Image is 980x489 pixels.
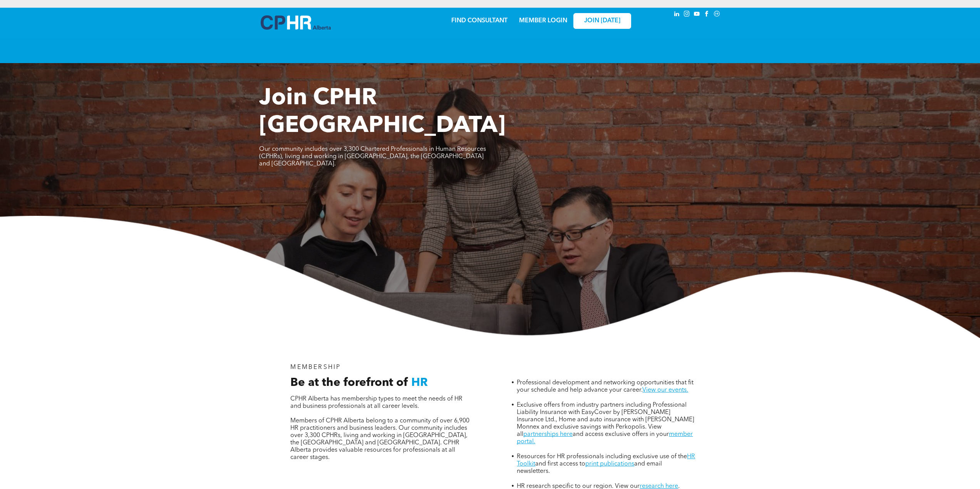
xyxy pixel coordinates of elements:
a: linkedin [673,10,681,20]
span: and email newsletters. [517,461,662,474]
span: Members of CPHR Alberta belong to a community of over 6,900 HR practitioners and business leaders... [290,418,469,461]
a: MEMBER LOGIN [519,18,567,24]
span: CPHR Alberta has membership types to meet the needs of HR and business professionals at all caree... [290,396,462,409]
span: Professional development and networking opportunities that fit your schedule and help advance you... [517,380,694,393]
span: and first access to [535,461,585,467]
a: youtube [693,10,701,20]
span: Resources for HR professionals including exclusive use of the [517,454,687,460]
span: HR [411,377,428,389]
span: MEMBERSHIP [290,364,341,371]
a: FIND CONSULTANT [451,18,508,24]
a: JOIN [DATE] [573,13,631,29]
a: facebook [703,10,711,20]
span: Exclusive offers from industry partners including Professional Liability Insurance with EasyCover... [517,402,694,437]
a: print publications [585,461,634,467]
a: Social network [713,10,721,20]
span: Our community includes over 3,300 Chartered Professionals in Human Resources (CPHRs), living and ... [259,146,486,167]
span: JOIN [DATE] [584,17,620,25]
span: Join CPHR [GEOGRAPHIC_DATA] [259,87,506,138]
span: and access exclusive offers in your [573,431,669,437]
a: HR Toolkit [517,454,695,467]
img: A blue and white logo for cp alberta [261,15,331,30]
a: member portal. [517,431,693,445]
span: Be at the forefront of [290,377,408,389]
a: partnerships here [523,431,573,437]
a: View our events. [642,387,688,393]
a: instagram [683,10,691,20]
